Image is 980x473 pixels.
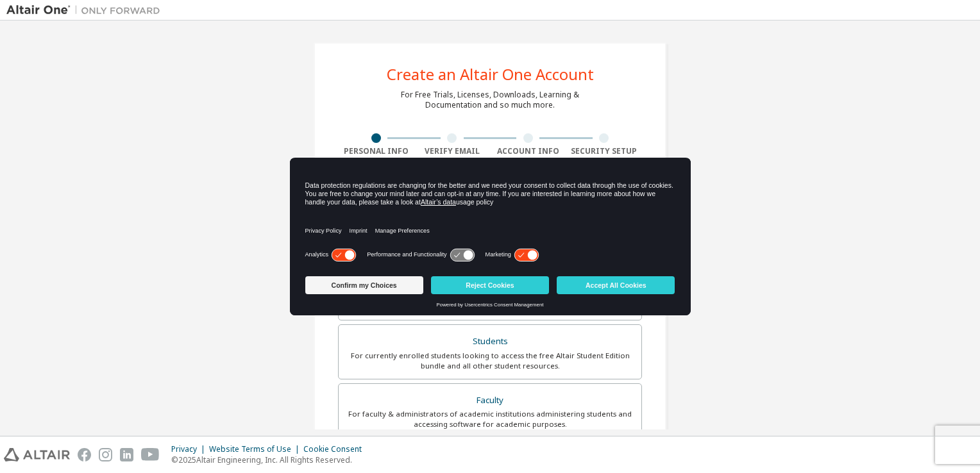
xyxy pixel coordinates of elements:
div: Website Terms of Use [209,444,303,454]
img: facebook.svg [78,448,91,461]
div: For faculty & administrators of academic institutions administering students and accessing softwa... [346,409,634,429]
div: Verify Email [414,146,491,156]
div: Privacy [171,444,209,454]
p: © 2025 Altair Engineering, Inc. All Rights Reserved. [171,454,369,465]
div: For currently enrolled students looking to access the free Altair Student Edition bundle and all ... [346,351,634,371]
div: Create an Altair One Account [387,67,594,82]
img: youtube.svg [141,448,160,461]
div: Security Setup [566,146,643,156]
div: Faculty [346,392,634,410]
div: Account Info [490,146,566,156]
img: altair_logo.svg [4,448,70,461]
div: For Free Trials, Licenses, Downloads, Learning & Documentation and so much more. [401,90,579,110]
div: Students [346,333,634,351]
div: Personal Info [338,146,414,156]
img: Altair One [6,4,167,17]
div: Cookie Consent [303,444,369,454]
img: instagram.svg [99,448,112,461]
img: linkedin.svg [120,448,133,461]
